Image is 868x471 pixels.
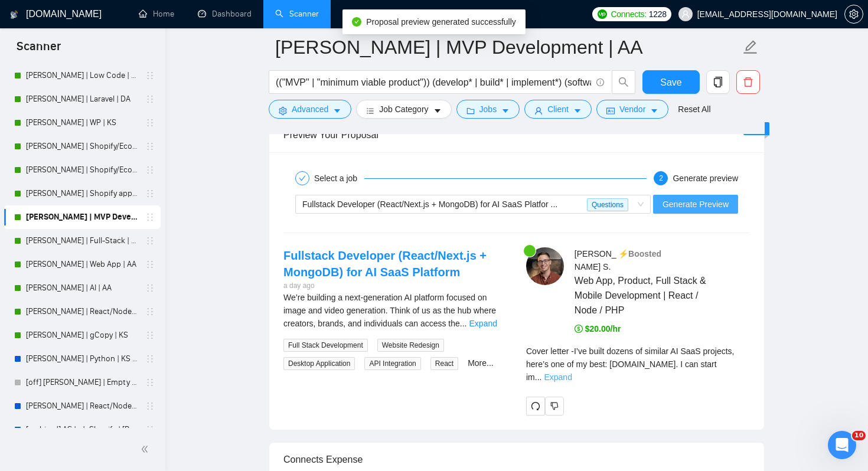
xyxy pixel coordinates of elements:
[678,103,710,116] a: Reset All
[460,319,467,328] span: ...
[573,106,582,115] span: caret-down
[145,307,155,316] span: holder
[526,247,564,285] img: c1lxHGuYgeermyTKOBvLRFKuy3oPP7G3azTSngx8-J8DDMdtdj2Y70VnUw_vxxTNmp
[642,70,700,94] button: Save
[145,118,155,127] span: holder
[706,70,730,94] button: copy
[364,357,420,370] span: API Integration
[26,323,138,347] a: [PERSON_NAME] | gCopy | KS
[479,103,497,116] span: Jobs
[526,397,545,416] button: redo
[283,280,507,292] div: a day ago
[612,70,635,94] button: search
[145,94,155,104] span: holder
[575,325,583,333] span: dollar
[26,347,138,371] a: [PERSON_NAME] | Python | KS - WIP
[26,205,138,229] a: [PERSON_NAME] | MVP Development | AA
[379,103,428,116] span: Job Category
[26,276,138,300] a: [PERSON_NAME] | AI | AA
[550,401,559,411] span: dislike
[302,199,557,209] span: Fullstack Developer (React/Next.js + MongoDB) for AI SaaS Platfor ...
[844,5,863,24] button: setting
[663,198,729,211] span: Generate Preview
[547,103,569,116] span: Client
[26,253,138,276] a: [PERSON_NAME] | Web App | AA
[141,443,152,455] span: double-left
[145,283,155,293] span: holder
[26,64,138,87] a: [PERSON_NAME] | Low Code | DA
[275,32,740,62] input: Scanner name...
[10,5,18,24] img: logo
[145,212,155,222] span: holder
[7,38,70,63] span: Scanner
[618,249,661,259] span: ⚡️Boosted
[575,324,621,333] span: $20.00/hr
[612,77,635,87] span: search
[26,229,138,253] a: [PERSON_NAME] | Full-Stack | AA
[527,401,544,411] span: redo
[707,77,729,87] span: copy
[366,106,374,115] span: bars
[653,195,738,214] button: Generate Preview
[596,100,668,119] button: idcardVendorcaret-down
[283,293,496,328] span: We’re building a next-generation AI platform focused on image and video generation. Think of us a...
[145,354,155,364] span: holder
[283,357,355,370] span: Desktop Application
[681,10,690,18] span: user
[314,171,364,185] div: Select a job
[26,87,138,111] a: [PERSON_NAME] | Laravel | DA
[545,397,564,416] button: dislike
[598,9,607,19] img: upwork-logo.png
[544,372,572,382] a: Expand
[852,431,866,440] span: 10
[828,431,856,459] iframe: Intercom live chat
[575,249,616,272] span: [PERSON_NAME] S .
[844,9,863,19] a: setting
[611,8,646,21] span: Connects:
[737,77,759,87] span: delete
[352,17,361,27] span: check-circle
[534,106,543,115] span: user
[299,175,306,182] span: check
[619,103,645,116] span: Vendor
[26,158,138,182] a: [PERSON_NAME] | Shopify/Ecom | DA
[279,106,287,115] span: setting
[145,378,155,387] span: holder
[139,9,174,19] a: homeHome
[433,106,442,115] span: caret-down
[145,189,155,198] span: holder
[743,40,758,55] span: edit
[596,78,604,86] span: info-circle
[466,106,475,115] span: folder
[283,118,750,152] div: Preview Your Proposal
[145,236,155,246] span: holder
[276,75,591,90] input: Search Freelance Jobs...
[26,418,138,441] a: [archived] AS | g|eShopify | [PERSON_NAME]
[283,249,487,279] a: Fullstack Developer (React/Next.js + MongoDB) for AI SaaS Platform
[606,106,615,115] span: idcard
[145,260,155,269] span: holder
[145,142,155,151] span: holder
[366,17,516,27] span: Proposal preview generated successfully
[26,135,138,158] a: [PERSON_NAME] | Shopify/Ecom | DA - lower requirements
[468,358,494,368] a: More...
[145,425,155,434] span: holder
[469,319,497,328] a: Expand
[660,75,681,90] span: Save
[26,371,138,394] a: [off] [PERSON_NAME] | Empty for future | AA
[145,165,155,175] span: holder
[535,372,542,382] span: ...
[524,100,592,119] button: userClientcaret-down
[650,106,658,115] span: caret-down
[659,174,663,182] span: 2
[575,273,715,318] span: Web App, Product, Full Stack & Mobile Development | React / Node / PHP
[145,331,155,340] span: holder
[430,357,458,370] span: React
[377,339,444,352] span: Website Redesign
[283,291,507,330] div: We’re building a next-generation AI platform focused on image and video generation. Think of us a...
[587,198,628,211] span: Questions
[845,9,863,19] span: setting
[269,100,351,119] button: settingAdvancedcaret-down
[198,9,252,19] a: dashboardDashboard
[673,171,738,185] div: Generate preview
